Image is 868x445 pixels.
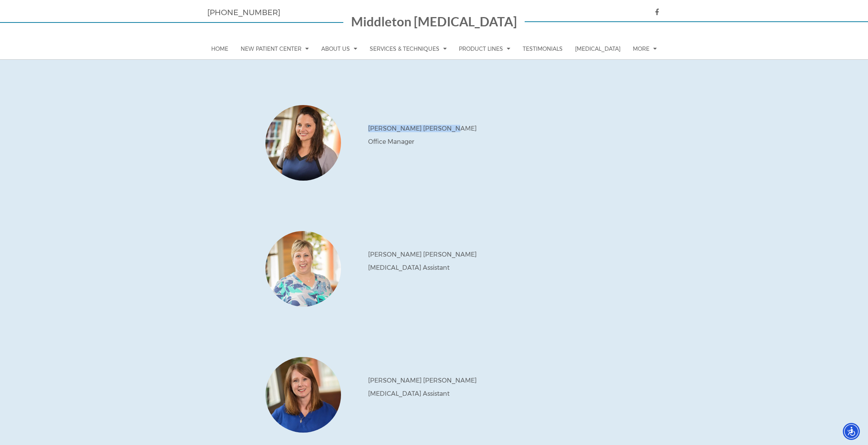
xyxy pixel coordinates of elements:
div: stephanie [265,231,341,307]
a: Home [207,38,232,59]
span: [PERSON_NAME] [423,377,477,384]
span: [PERSON_NAME] [368,251,422,258]
span: [PERSON_NAME] [423,251,477,258]
div: Accessibility Menu [843,423,860,440]
a: [PHONE_NUMBER] [207,8,280,17]
a: Services & Techniques [366,38,451,59]
p: Office Manager [368,138,603,145]
a: More [629,38,661,59]
a: About Us [317,38,361,59]
a: icon facebook [647,9,661,16]
a: New Patient Center [237,38,313,59]
p: [MEDICAL_DATA] Assistant [368,390,603,397]
a: Middleton [MEDICAL_DATA] [351,16,517,30]
span: [PERSON_NAME] [368,125,422,132]
span: [PERSON_NAME] [423,125,477,132]
span: [PERSON_NAME] [368,377,422,384]
div: becky [265,105,341,181]
a: Product Lines [455,38,514,59]
div: laura [265,357,341,433]
a: [MEDICAL_DATA] [571,38,624,59]
a: Testimonials [519,38,567,59]
p: [MEDICAL_DATA] Assistant [368,264,603,271]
